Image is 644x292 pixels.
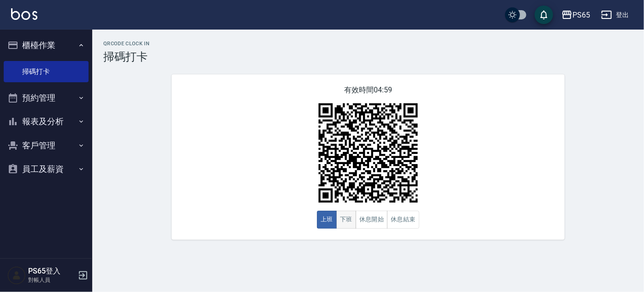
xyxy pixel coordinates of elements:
[28,276,75,284] p: 對帳人員
[4,134,89,158] button: 客戶管理
[317,211,337,229] button: 上班
[11,8,37,20] img: Logo
[4,157,89,181] button: 員工及薪資
[4,33,89,57] button: 櫃檯作業
[535,6,553,24] button: save
[103,41,633,47] h2: QRcode Clock In
[356,211,388,229] button: 休息開始
[572,9,590,21] div: PS65
[28,267,75,276] h5: PS65登入
[172,74,565,240] div: 有效時間 04:59
[597,6,633,24] button: 登出
[7,266,26,285] img: Person
[103,50,633,63] h3: 掃碼打卡
[4,86,89,110] button: 預約管理
[558,6,594,24] button: PS65
[336,211,356,229] button: 下班
[4,61,89,82] a: 掃碼打卡
[387,211,419,229] button: 休息結束
[4,109,89,134] button: 報表及分析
